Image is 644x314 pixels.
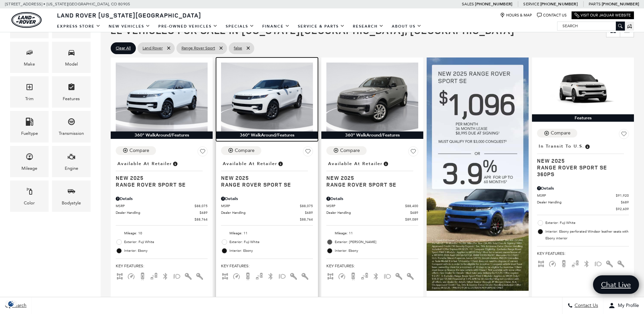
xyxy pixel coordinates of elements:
span: New 2025 [116,174,203,181]
span: Fog Lights [383,273,391,278]
span: Key Features : [326,262,418,270]
span: Clear All [116,44,131,52]
a: $88,764 [116,217,208,222]
span: Bluetooth [372,273,380,278]
a: Available at RetailerNew 2025Range Rover Sport SE [326,159,418,188]
button: Save Vehicle [619,129,629,142]
div: FeaturesFeatures [52,76,91,108]
span: Range Rover Sport SE [116,181,203,188]
span: Blind Spot Monitor [255,273,263,278]
a: Specials [222,21,258,32]
span: Parts [589,2,601,6]
span: Interior: Ebony [124,247,208,254]
span: AWD [116,273,124,278]
a: $88,764 [221,217,313,222]
div: FueltypeFueltype [10,111,49,142]
span: Adaptive Cruise Control [548,261,556,266]
a: Service & Parts [294,21,349,32]
span: MSRP [537,193,616,198]
span: Keyless Entry [406,273,414,278]
span: Dealer Handling [537,200,621,205]
a: Dealer Handling $689 [221,210,313,215]
a: Dealer Handling $689 [116,210,208,215]
a: Available at RetailerNew 2025Range Rover Sport SE [221,159,313,188]
span: $88,075 [195,203,208,208]
a: Land Rover [US_STATE][GEOGRAPHIC_DATA] [53,11,205,19]
li: Mileage: 11 [221,229,313,238]
span: Vehicle is in stock and ready for immediate delivery. Due to demand, availability is subject to c... [277,160,283,167]
button: Compare Vehicle [537,129,577,138]
span: Keyless Entry [617,261,625,266]
a: New Vehicles [105,21,154,32]
span: false [234,44,242,52]
span: Mileage [25,151,34,165]
img: Land Rover [11,12,42,28]
span: Sales [462,2,474,6]
span: Bluetooth [267,273,275,278]
span: MSRP [116,203,195,208]
button: Save Vehicle [408,146,418,159]
button: Compare Vehicle [326,146,367,155]
span: Range Rover Sport SE [221,181,308,188]
button: Save Vehicle [198,146,208,159]
span: Interior Accents [289,273,298,278]
a: In Transit to U.S.New 2025Range Rover Sport SE 360PS [537,142,629,177]
a: EXPRESS STORE [53,21,105,32]
div: Features [63,95,80,103]
span: Key Features : [221,262,313,270]
span: Service [523,2,539,6]
div: Compare [340,148,360,154]
span: Vehicle is in stock and ready for immediate delivery. Due to demand, availability is subject to c... [383,160,389,167]
span: $88,764 [300,217,313,222]
div: Mileage [21,165,37,172]
span: Vehicle has shipped from factory of origin. Estimated time of delivery to Retailer is on average ... [584,143,590,150]
a: Pre-Owned Vehicles [154,21,222,32]
div: ModelModel [52,42,91,73]
span: Keyless Entry [196,273,204,278]
span: $689 [305,210,313,215]
a: $92,609 [537,206,629,211]
button: Save Vehicle [303,146,313,159]
span: Fueltype [25,116,34,130]
span: Interior: Ebony perforated Windsor leather seats with Ebony interior [545,228,629,242]
span: Key Features : [537,250,629,257]
span: Trim [25,81,34,95]
a: Available at RetailerNew 2025Range Rover Sport SE [116,159,208,188]
span: Bluetooth [161,273,169,278]
span: Backup Camera [244,273,252,278]
div: Pricing Details - Range Rover Sport SE 360PS [537,185,629,191]
div: 360° WalkAround/Features [321,131,423,139]
a: Chat Live [593,275,639,294]
span: MSRP [326,203,405,208]
div: Pricing Details - Range Rover Sport SE [326,196,418,202]
span: Backup Camera [349,273,357,278]
div: TrimTrim [10,76,49,108]
a: Contact Us [537,13,567,18]
span: $88,764 [195,217,208,222]
span: Transmission [67,116,75,130]
a: [PHONE_NUMBER] [540,1,578,7]
div: Pricing Details - Range Rover Sport SE [221,196,313,202]
span: Engine [67,151,75,165]
span: $689 [621,200,629,205]
span: Backup Camera [560,261,568,266]
span: Land Rover [143,44,163,52]
span: Available at Retailer [328,160,383,167]
div: Trim [25,95,34,103]
img: 2025 LAND ROVER Range Rover Sport SE 360PS [537,63,629,114]
span: Exterior: Fuji White [545,220,629,226]
span: Backup Camera [139,273,147,278]
div: Engine [65,165,78,172]
span: Chat Live [598,280,634,289]
a: [PHONE_NUMBER] [602,1,639,7]
a: Finance [258,21,294,32]
span: Exterior: [PERSON_NAME] [335,239,418,245]
div: Compare [551,130,571,136]
a: Hours & Map [500,13,532,18]
a: Dealer Handling $689 [326,210,418,215]
a: Visit Our Jaguar Website [575,13,631,18]
img: 2025 LAND ROVER Range Rover Sport SE [221,63,313,132]
span: $88,075 [300,203,313,208]
div: TransmissionTransmission [52,111,91,142]
a: Research [349,21,388,32]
